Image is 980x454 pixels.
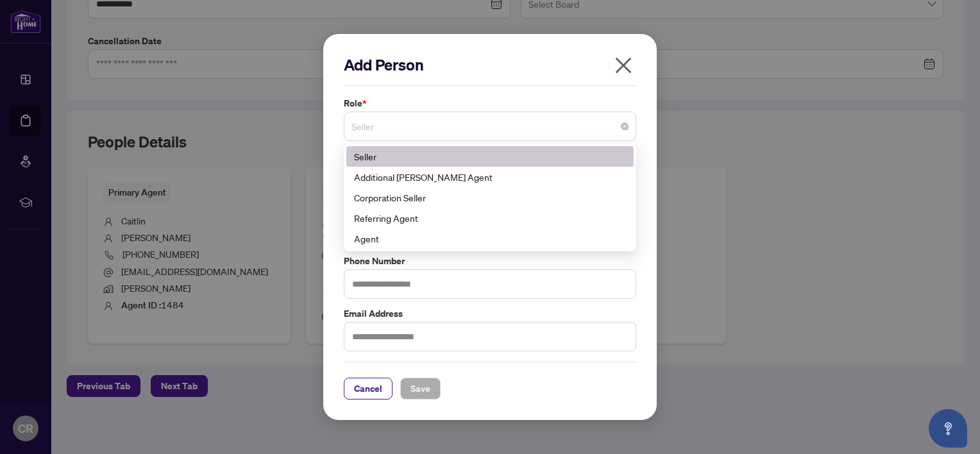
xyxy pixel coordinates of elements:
[613,55,634,76] span: close
[351,114,629,139] span: Seller
[354,190,626,205] div: Corporation Seller
[354,170,626,184] div: Additional [PERSON_NAME] Agent
[346,167,634,187] div: Additional RAHR Agent
[354,378,382,399] span: Cancel
[929,409,967,448] button: Open asap
[354,149,626,164] div: Seller
[344,55,636,75] h2: Add Person
[354,211,626,225] div: Referring Agent
[344,254,636,268] label: Phone Number
[346,208,634,228] div: Referring Agent
[344,96,636,110] label: Role
[344,378,393,399] button: Cancel
[346,228,634,249] div: Agent
[621,122,629,130] span: close-circle
[346,146,634,167] div: Seller
[346,187,634,208] div: Corporation Seller
[344,307,636,321] label: Email Address
[354,231,626,246] div: Agent
[400,378,441,399] button: Save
